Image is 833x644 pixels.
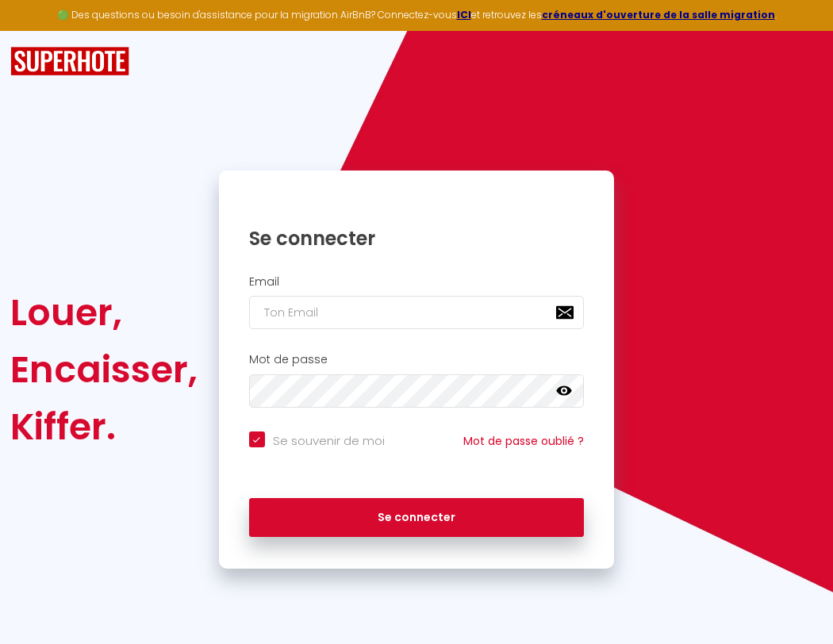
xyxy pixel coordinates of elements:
[10,284,198,341] div: Louer,
[463,433,584,449] a: Mot de passe oublié ?
[10,341,198,398] div: Encaisser,
[249,296,585,329] input: Ton Email
[249,353,585,366] h2: Mot de passe
[249,275,585,289] h2: Email
[249,498,585,538] button: Se connecter
[10,398,198,455] div: Kiffer.
[542,8,775,21] a: créneaux d'ouverture de la salle migration
[457,8,471,21] a: ICI
[249,226,585,251] h1: Se connecter
[10,47,129,76] img: SuperHote logo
